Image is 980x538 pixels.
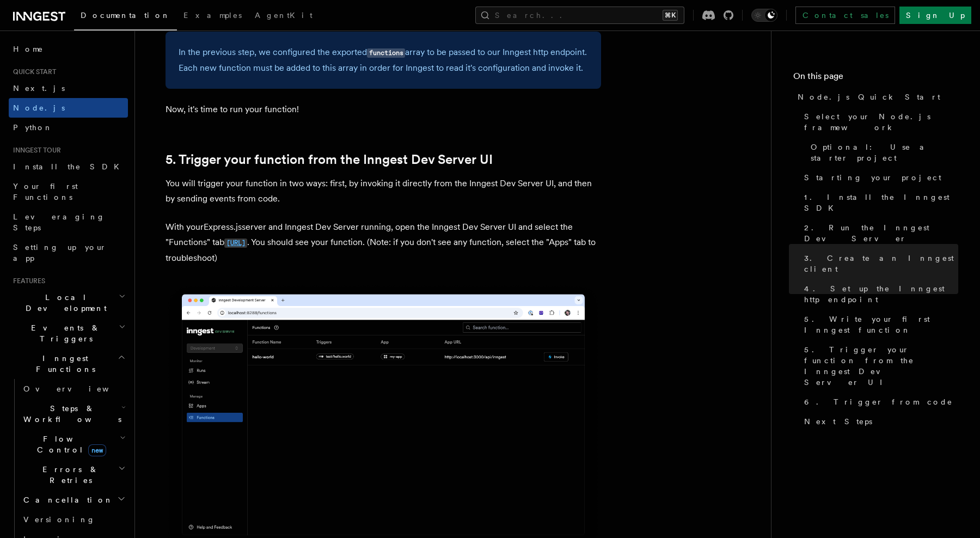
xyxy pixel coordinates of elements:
[800,279,958,309] a: 4. Set up the Inngest http endpoint
[9,157,128,176] a: Install the SDK
[9,68,56,76] span: Quick start
[811,142,958,163] span: Optional: Use a starter project
[806,137,958,168] a: Optional: Use a starter project
[13,243,107,262] span: Setting up your app
[9,292,119,314] span: Local Development
[19,429,128,460] button: Flow Controlnew
[804,283,958,305] span: 4. Set up the Inngest http endpoint
[166,219,601,266] p: With your Express.js server and Inngest Dev Server running, open the Inngest Dev Server UI and se...
[9,39,128,59] a: Home
[23,515,95,524] span: Versioning
[177,3,248,29] a: Examples
[9,78,128,98] a: Next.js
[804,192,958,213] span: 1. Install the Inngest SDK
[9,98,128,118] a: Node.js
[800,248,958,279] a: 3. Create an Inngest client
[9,277,45,285] span: Features
[804,172,941,183] span: Starting your project
[800,168,958,187] a: Starting your project
[19,510,128,529] a: Versioning
[800,187,958,218] a: 1. Install the Inngest SDK
[179,45,588,76] p: In the previous step, we configured the exported array to be passed to our Inngest http endpoint....
[183,11,242,20] span: Examples
[19,494,113,505] span: Cancellation
[166,176,601,206] p: You will trigger your function in two ways: first, by invoking it directly from the Inngest Dev S...
[793,87,958,107] a: Node.js Quick Start
[19,433,120,455] span: Flow Control
[19,379,128,399] a: Overview
[255,11,313,20] span: AgentKit
[19,460,128,490] button: Errors & Retries
[804,396,953,407] span: 6. Trigger from code
[19,399,128,429] button: Steps & Workflows
[9,349,128,379] button: Inngest Functions
[475,7,684,24] button: Search...⌘K
[800,107,958,137] a: Select your Node.js framework
[804,111,958,133] span: Select your Node.js framework
[13,103,65,112] span: Node.js
[804,416,872,427] span: Next Steps
[88,444,106,456] span: new
[23,384,136,393] span: Overview
[224,239,247,248] code: [URL]
[224,237,247,247] a: [URL]
[166,152,493,167] a: 5. Trigger your function from the Inngest Dev Server UI
[804,344,958,388] span: 5. Trigger your function from the Inngest Dev Server UI
[81,11,170,20] span: Documentation
[9,207,128,237] a: Leveraging Steps
[804,222,958,244] span: 2. Run the Inngest Dev Server
[74,3,177,30] a: Documentation
[793,70,958,87] h4: On this page
[13,212,105,232] span: Leveraging Steps
[19,464,118,486] span: Errors & Retries
[13,162,126,171] span: Install the SDK
[19,490,128,510] button: Cancellation
[804,253,958,274] span: 3. Create an Inngest client
[804,314,958,335] span: 5. Write your first Inngest function
[800,309,958,340] a: 5. Write your first Inngest function
[9,146,61,155] span: Inngest tour
[9,176,128,207] a: Your first Functions
[166,102,601,117] p: Now, it's time to run your function!
[663,10,678,21] kbd: ⌘K
[800,392,958,412] a: 6. Trigger from code
[13,123,53,132] span: Python
[9,118,128,137] a: Python
[800,218,958,248] a: 2. Run the Inngest Dev Server
[800,340,958,392] a: 5. Trigger your function from the Inngest Dev Server UI
[19,403,121,425] span: Steps & Workflows
[751,9,777,22] button: Toggle dark mode
[9,322,119,344] span: Events & Triggers
[13,44,44,54] span: Home
[248,3,319,29] a: AgentKit
[9,318,128,349] button: Events & Triggers
[13,84,65,93] span: Next.js
[9,288,128,318] button: Local Development
[13,182,78,201] span: Your first Functions
[798,91,940,102] span: Node.js Quick Start
[899,7,971,24] a: Sign Up
[800,412,958,431] a: Next Steps
[367,48,405,58] code: functions
[795,7,895,24] a: Contact sales
[9,237,128,268] a: Setting up your app
[9,353,118,375] span: Inngest Functions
